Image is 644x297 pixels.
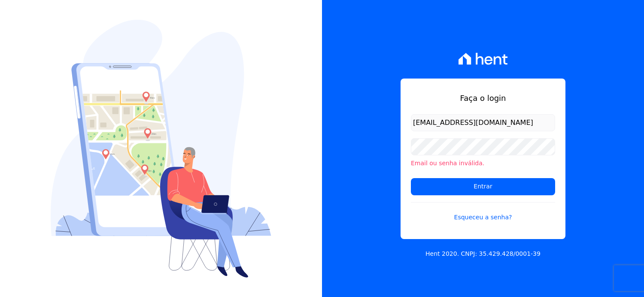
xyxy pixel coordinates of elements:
[51,20,271,278] img: Login
[411,114,555,131] input: Email
[411,202,555,222] a: Esqueceu a senha?
[411,159,555,168] li: Email ou senha inválida.
[411,92,555,104] h1: Faça o login
[425,249,541,258] p: Hent 2020. CNPJ: 35.429.428/0001-39
[411,178,555,195] input: Entrar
